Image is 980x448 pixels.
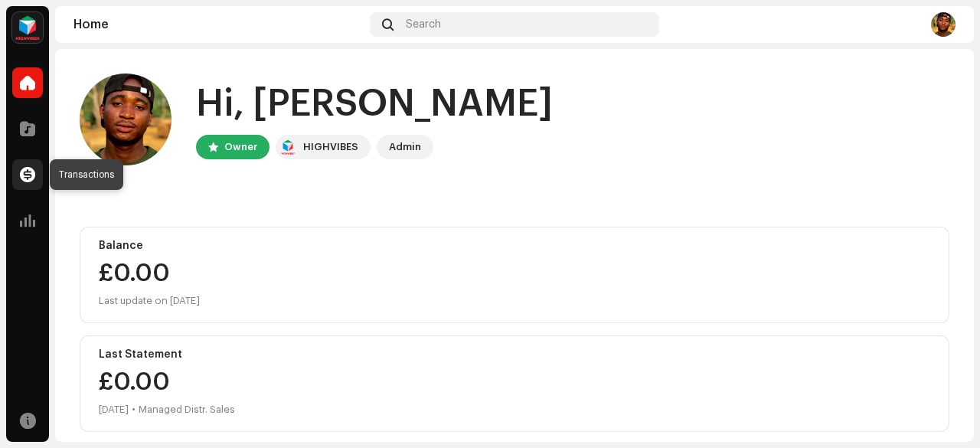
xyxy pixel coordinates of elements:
img: feab3aad-9b62-475c-8caf-26f15a9573ee [279,138,297,156]
img: cf6c8d66-127d-4faa-8e7f-1ff03171a014 [931,12,955,37]
re-o-card-value: Balance [80,227,949,323]
div: Home [73,18,364,31]
div: Admin [389,138,421,156]
re-o-card-value: Last Statement [80,335,949,432]
div: Managed Distr. Sales [139,401,235,419]
div: [DATE] [99,401,129,419]
div: Last Statement [99,348,930,361]
div: Owner [224,138,257,156]
div: • [132,401,136,419]
div: HIGHVIBES [303,138,358,156]
div: Hi, [PERSON_NAME] [196,80,553,129]
span: Search [406,18,441,31]
div: Balance [99,240,930,252]
img: feab3aad-9b62-475c-8caf-26f15a9573ee [12,12,43,43]
div: Last update on [DATE] [99,292,930,310]
img: cf6c8d66-127d-4faa-8e7f-1ff03171a014 [80,74,171,165]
